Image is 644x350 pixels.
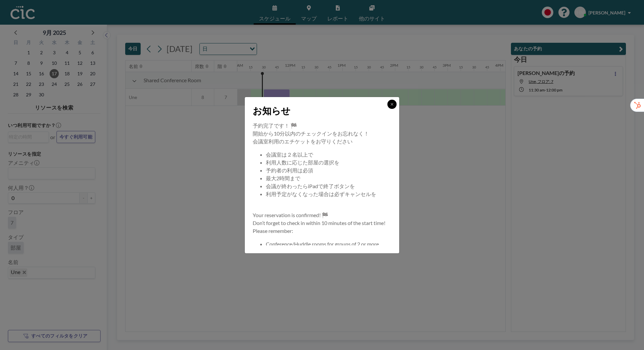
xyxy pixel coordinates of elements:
[266,159,339,165] span: 利用人数に応じた部屋の選択を
[266,175,300,181] span: 最大2時間まで
[253,220,385,226] span: Don’t forget to check in within 10 minutes of the start time!
[266,183,355,189] span: 会議が終わったらiPadで終了ボタンを
[266,191,376,197] span: 利用予定がなくなった場合は必ずキャンセルを
[266,151,313,158] span: 会議室は２名以上で
[266,241,379,247] span: Conference/Huddle rooms for groups of 2 or more
[253,105,290,116] span: お知らせ
[253,228,293,234] span: Please remember:
[253,122,297,129] span: 予約完了です！ 🏁
[253,212,328,218] span: Your reservation is confirmed! 🏁
[266,167,313,173] span: 予約者の利用は必須
[253,138,353,144] span: 会議室利用のエチケットをお守りください
[253,130,369,137] span: 開始から10分以内のチェックインをお忘れなく！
